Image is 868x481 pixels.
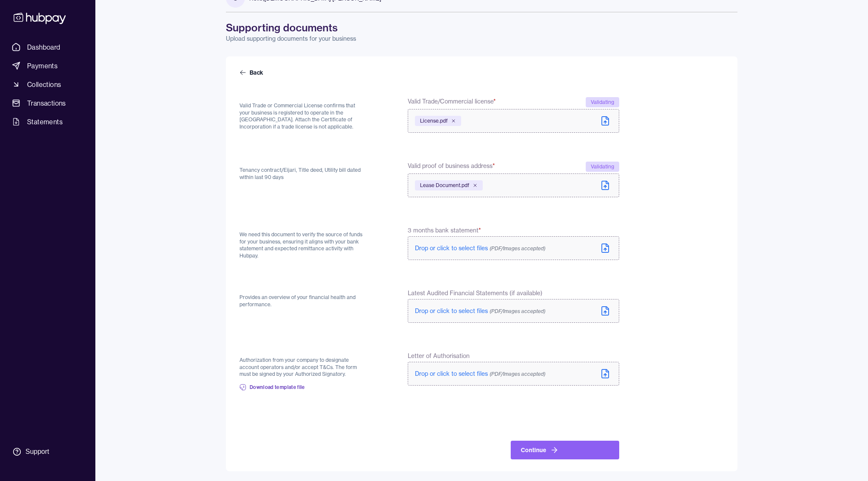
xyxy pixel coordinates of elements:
[27,98,66,108] span: Transactions
[8,58,87,73] a: Payments
[239,167,367,181] p: Tenancy contract/Eijari, Title deed, Utility bill dated within last 90 days
[408,289,542,297] span: Latest Audited Financial Statements (if available)
[586,97,619,107] div: Validating
[490,371,545,377] span: (PDF/Images accepted)
[250,384,305,391] span: Download template file
[239,294,367,308] p: Provides an overview of your financial health and performance.
[420,182,469,189] span: Lease Document.pdf
[239,68,265,77] a: Back
[8,39,87,55] a: Dashboard
[8,443,87,461] a: Support
[239,102,367,130] p: Valid Trade or Commercial License confirms that your business is registered to operate in the [GE...
[27,117,63,127] span: Statements
[415,244,545,252] span: Drop or click to select files
[239,357,367,378] p: Authorization from your company to designate account operators and/or accept T&Cs. The form must ...
[27,42,61,52] span: Dashboard
[239,378,305,397] a: Download template file
[226,34,737,43] p: Upload supporting documents for your business
[8,95,87,111] a: Transactions
[226,21,737,34] h1: Supporting documents
[415,370,545,378] span: Drop or click to select files
[490,245,545,252] span: (PDF/Images accepted)
[511,441,619,459] button: Continue
[408,352,470,360] span: Letter of Authorisation
[420,117,448,124] span: License.pdf
[8,114,87,129] a: Statements
[415,307,545,315] span: Drop or click to select files
[27,79,61,89] span: Collections
[8,77,87,92] a: Collections
[27,61,58,71] span: Payments
[25,447,49,456] div: Support
[408,162,495,172] span: Valid proof of business address
[408,226,481,235] span: 3 months bank statement
[239,231,367,259] p: We need this document to verify the source of funds for your business, ensuring it aligns with yo...
[490,308,545,314] span: (PDF/Images accepted)
[586,162,619,172] div: Validating
[408,97,496,107] span: Valid Trade/Commercial license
